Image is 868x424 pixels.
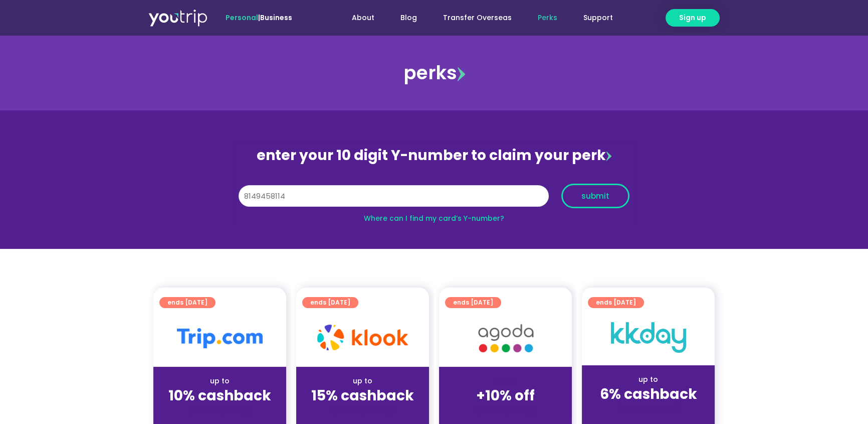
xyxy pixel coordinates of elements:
[476,386,535,405] strong: +10% off
[159,297,215,308] a: ends [DATE]
[226,13,292,23] span: |
[496,376,515,386] span: up to
[447,405,564,415] div: (for stays only)
[588,297,644,308] a: ends [DATE]
[239,184,629,216] form: Y Number
[167,297,207,308] span: ends [DATE]
[260,13,292,23] a: Business
[302,297,358,308] a: ends [DATE]
[364,213,504,223] a: Where can I find my card’s Y-number?
[387,9,430,27] a: Blog
[596,297,636,308] span: ends [DATE]
[310,297,350,308] span: ends [DATE]
[453,297,493,308] span: ends [DATE]
[161,405,278,415] div: (for stays only)
[445,297,501,308] a: ends [DATE]
[430,9,525,27] a: Transfer Overseas
[239,185,549,207] input: 10 digit Y-number (e.g. 8123456789)
[226,13,258,23] span: Personal
[319,9,626,27] nav: Menu
[311,386,414,405] strong: 15% cashback
[304,376,421,386] div: up to
[666,9,720,27] a: Sign up
[234,143,634,169] div: enter your 10 digit Y-number to claim your perk
[168,386,271,405] strong: 10% cashback
[304,405,421,415] div: (for stays only)
[525,9,570,27] a: Perks
[339,9,387,27] a: About
[590,403,707,414] div: (for stays only)
[590,374,707,385] div: up to
[570,9,626,27] a: Support
[581,192,609,200] span: submit
[161,376,278,386] div: up to
[679,13,706,23] span: Sign up
[561,184,629,208] button: submit
[600,384,697,404] strong: 6% cashback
